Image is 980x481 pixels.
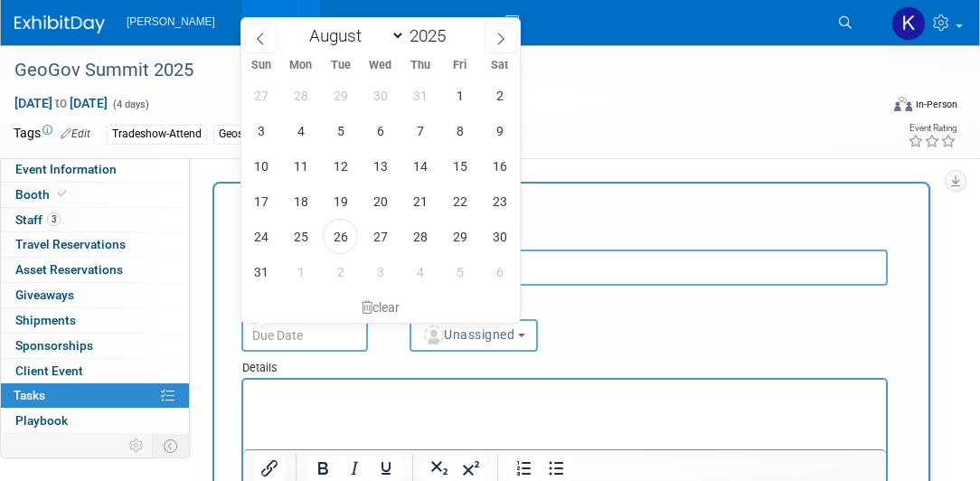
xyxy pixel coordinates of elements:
[812,94,958,121] div: Event Format
[1,208,189,232] a: Staff3
[1,258,189,282] a: Asset Reservations
[361,60,400,71] span: Wed
[456,456,486,481] button: Superscript
[1,359,189,383] a: Client Event
[339,456,370,481] button: Italic
[127,15,215,28] span: [PERSON_NAME]
[424,456,455,481] button: Subscript
[15,262,123,277] span: Asset Reservations
[509,456,540,481] button: Numbered list
[107,125,207,144] div: Tradeshow-Attend
[323,254,358,289] span: September 2, 2025
[402,219,438,254] span: August 28, 2025
[402,148,438,184] span: August 14, 2025
[1,283,189,307] a: Giveaways
[15,162,117,176] span: Event Information
[243,148,278,184] span: August 10, 2025
[915,98,957,111] div: In-Person
[213,125,277,144] div: Geospatial
[121,434,153,457] td: Personalize Event Tab Strip
[323,113,358,148] span: August 5, 2025
[442,184,477,219] span: August 22, 2025
[283,254,318,289] span: September 1, 2025
[52,96,70,110] span: to
[241,231,888,250] div: Short Description
[482,184,517,219] span: August 23, 2025
[241,203,888,222] div: New Task
[243,380,886,449] iframe: Rich Text Area
[241,319,368,352] input: Due Date
[410,319,538,352] button: Unassigned
[541,456,571,481] button: Bullet list
[482,113,517,148] span: August 9, 2025
[283,184,318,219] span: August 18, 2025
[363,184,398,219] span: August 20, 2025
[1,308,189,333] a: Shipments
[323,148,358,184] span: August 12, 2025
[15,288,74,302] span: Giveaways
[14,95,108,111] span: [DATE] [DATE]
[482,219,517,254] span: August 30, 2025
[1,232,189,257] a: Travel Reservations
[482,148,517,184] span: August 16, 2025
[241,250,888,286] input: Name of task or a short description
[1,383,189,408] a: Tasks
[1,157,189,182] a: Event Information
[908,124,956,133] div: Event Rating
[1,334,189,358] a: Sponsorships
[15,237,126,251] span: Travel Reservations
[283,78,318,113] span: July 28, 2025
[402,184,438,219] span: August 21, 2025
[8,54,864,87] div: GeoGov Summit 2025
[254,456,285,481] button: Insert/edit link
[15,212,61,227] span: Staff
[283,219,318,254] span: August 25, 2025
[243,78,278,113] span: July 27, 2025
[323,78,358,113] span: July 29, 2025
[243,184,278,219] span: August 17, 2025
[442,254,477,289] span: September 5, 2025
[323,184,358,219] span: August 19, 2025
[15,413,68,428] span: Playbook
[402,78,438,113] span: July 31, 2025
[323,219,358,254] span: August 26, 2025
[241,292,520,323] div: clear
[61,127,90,140] a: Edit
[1,183,189,207] a: Booth
[47,212,61,226] span: 3
[482,254,517,289] span: September 6, 2025
[14,124,90,145] td: Tags
[243,113,278,148] span: August 3, 2025
[480,60,520,71] span: Sat
[440,60,480,71] span: Fri
[363,254,398,289] span: September 3, 2025
[283,148,318,184] span: August 11, 2025
[58,189,67,199] i: Booth reservation complete
[482,78,517,113] span: August 2, 2025
[363,148,398,184] span: August 13, 2025
[363,78,398,113] span: July 30, 2025
[442,113,477,148] span: August 8, 2025
[400,60,440,71] span: Thu
[15,363,83,378] span: Client Event
[15,187,71,202] span: Booth
[111,99,149,110] span: (4 days)
[442,148,477,184] span: August 15, 2025
[363,113,398,148] span: August 6, 2025
[894,97,912,111] img: Format-Inperson.png
[422,327,514,342] span: Unassigned
[442,78,477,113] span: August 1, 2025
[371,456,401,481] button: Underline
[153,434,190,457] td: Toggle Event Tabs
[14,15,105,33] img: ExhibitDay
[363,219,398,254] span: August 27, 2025
[405,25,459,46] input: Year
[241,60,281,71] span: Sun
[14,388,45,402] span: Tasks
[283,113,318,148] span: August 4, 2025
[307,456,338,481] button: Bold
[243,254,278,289] span: August 31, 2025
[1,409,189,433] a: Playbook
[891,6,926,41] img: Kim Hansen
